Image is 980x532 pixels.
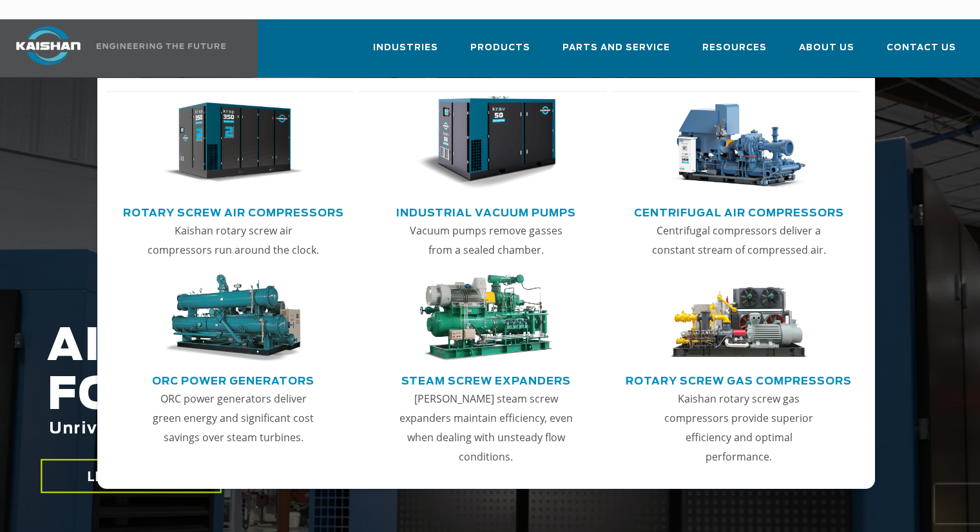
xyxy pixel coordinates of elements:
a: Rotary Screw Air Compressors [123,202,344,221]
img: thumb-Rotary-Screw-Gas-Compressors [669,274,809,361]
a: About Us [799,31,854,75]
a: Steam Screw Expanders [401,370,571,389]
span: Products [470,41,530,55]
span: Industries [373,41,438,55]
a: Products [470,31,530,75]
img: Engineering the future [97,43,226,49]
img: thumb-Steam-Screw-Expanders [416,274,556,361]
a: Rotary Screw Gas Compressors [626,370,852,389]
span: Resources [702,41,767,55]
span: Unrivaled performance with up to 35% energy cost savings. [49,421,600,437]
span: About Us [799,41,854,55]
a: Industries [373,31,438,75]
p: Vacuum pumps remove gasses from a sealed chamber. [399,221,573,260]
a: Contact Us [887,31,956,75]
p: ORC power generators deliver green energy and significant cost savings over steam turbines. [146,389,320,447]
a: Parts and Service [562,31,670,75]
p: [PERSON_NAME] steam screw expanders maintain efficiency, even when dealing with unsteady flow con... [399,389,573,466]
img: thumb-ORC-Power-Generators [163,274,303,361]
h2: AIR COMPRESSORS FOR THE [47,323,783,478]
p: Kaishan rotary screw air compressors run around the clock. [146,221,320,260]
a: LEARN MORE [41,459,222,493]
span: Parts and Service [562,41,670,55]
img: thumb-Rotary-Screw-Air-Compressors [163,96,303,190]
a: Industrial Vacuum Pumps [396,202,576,221]
p: Kaishan rotary screw gas compressors provide superior efficiency and optimal performance. [652,389,826,466]
img: thumb-Centrifugal-Air-Compressors [669,96,809,190]
img: thumb-Industrial-Vacuum-Pumps [416,96,556,190]
a: ORC Power Generators [152,370,314,389]
span: Contact Us [887,41,956,55]
p: Centrifugal compressors deliver a constant stream of compressed air. [652,221,826,260]
a: Centrifugal Air Compressors [634,202,844,221]
span: LEARN MORE [87,467,176,486]
a: Resources [702,31,767,75]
